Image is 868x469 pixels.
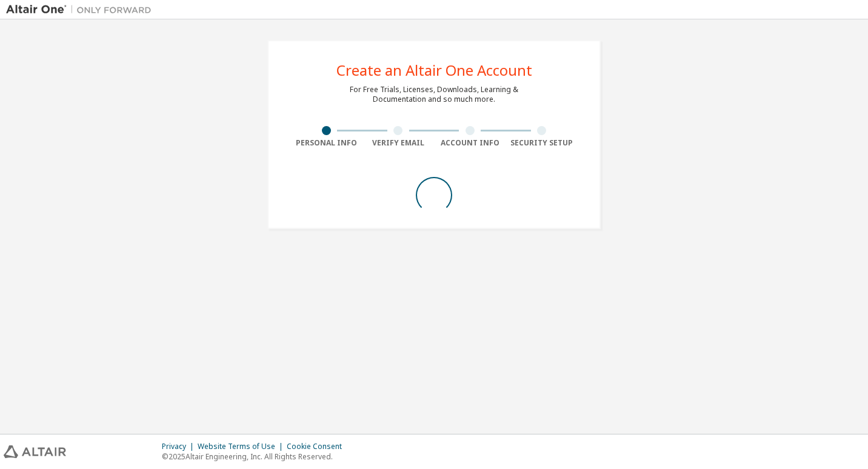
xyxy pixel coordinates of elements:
[362,138,435,148] div: Verify Email
[506,138,578,148] div: Security Setup
[198,442,287,451] div: Website Terms of Use
[4,445,66,458] img: altair_logo.svg
[350,85,518,104] div: For Free Trials, Licenses, Downloads, Learning & Documentation and so much more.
[162,451,349,462] p: © 2025 Altair Engineering, Inc. All Rights Reserved.
[290,138,362,148] div: Personal Info
[434,138,506,148] div: Account Info
[162,442,198,451] div: Privacy
[336,63,532,78] div: Create an Altair One Account
[287,442,349,451] div: Cookie Consent
[6,4,158,16] img: Altair One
